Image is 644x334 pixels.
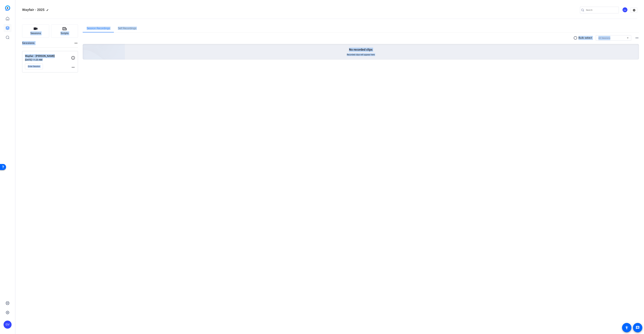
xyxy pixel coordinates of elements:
[573,36,578,40] mat-icon: radio_button_unchecked
[22,8,45,12] span: Wayfair - 2025
[22,41,35,47] h2: Sessions
[4,321,12,329] div: GV
[631,8,637,13] mat-icon: settings
[25,64,43,69] button: Enter Session
[28,65,40,68] span: Enter Session
[25,54,71,58] p: Wayfair - [PERSON_NAME]
[87,27,110,30] span: Session Recordings
[347,53,375,56] span: Recorded clips will appear here
[625,326,629,330] mat-icon: accessibility
[30,31,41,35] span: Sessions
[25,58,71,61] p: [DATE] 11:23 AM
[636,326,640,330] mat-icon: message
[349,48,372,52] p: No recorded clips
[598,37,610,39] span: All Sessions
[51,24,78,38] button: Scripts
[586,8,616,12] input: Search
[622,7,628,13] div: GV
[22,24,49,38] button: Sessions
[578,36,592,40] p: Bulk select
[5,5,10,11] img: blue-gradient.svg
[71,65,75,69] mat-icon: more_horiz
[118,27,136,30] span: Self Recordings
[635,36,639,40] mat-icon: more_horiz
[46,9,50,13] mat-icon: edit
[74,41,78,45] mat-icon: more_horiz
[61,31,69,35] span: Scripts
[622,7,628,13] ngx-avatar: Gert Viljoen
[45,11,125,84] img: embarkstudio-empty-session.png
